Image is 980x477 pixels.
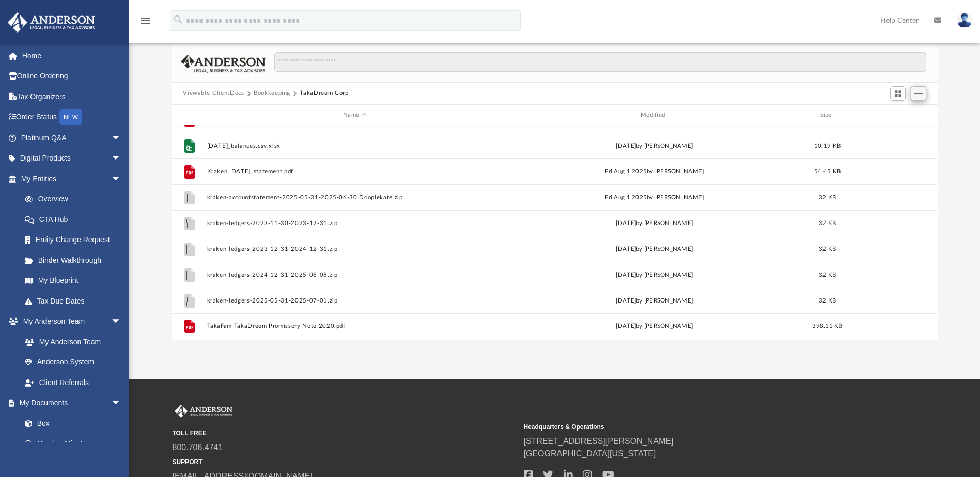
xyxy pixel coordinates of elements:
[819,220,836,226] span: 32 KB
[5,12,98,33] img: Anderson Advisors Platinum Portal
[176,110,202,120] div: id
[173,14,184,25] i: search
[139,14,152,27] i: menu
[207,110,502,120] div: Name
[507,219,802,228] div: [DATE] by [PERSON_NAME]
[7,45,137,66] a: Home
[14,209,137,230] a: CTA Hub
[274,52,926,72] input: Search files and folders
[819,298,836,304] span: 32 KB
[111,148,132,169] span: arrow_drop_down
[14,250,137,271] a: Binder Walkthrough
[14,413,127,434] a: Box
[814,169,841,174] span: 54.45 KB
[207,142,503,149] button: [DATE]_balances.csv.xlsx
[14,352,132,373] a: Anderson System
[183,89,244,98] button: Viewable-ClientDocs
[819,246,836,252] span: 32 KB
[173,405,235,418] img: Anderson Advisors Platinum Portal
[524,449,656,458] a: [GEOGRAPHIC_DATA][US_STATE]
[807,110,848,120] div: Size
[507,271,802,280] div: [DATE] by [PERSON_NAME]
[207,246,503,252] button: kraken-ledgers-2023-12-31-2024-12-31.zip
[207,168,503,175] button: Kraken [DATE]_statement.pdf
[853,110,925,120] div: id
[507,141,802,151] div: [DATE] by [PERSON_NAME]
[300,89,348,98] button: TakaDreem Corp
[524,422,868,432] small: Headquarters & Operations
[207,220,503,227] button: kraken-ledgers-2023-11-30-2023-12-31.zip
[172,125,937,339] div: grid
[139,20,152,27] a: menu
[14,434,132,454] a: Meeting Minutes
[14,372,132,393] a: Client Referrals
[7,311,132,332] a: My Anderson Teamarrow_drop_down
[14,189,137,210] a: Overview
[14,271,132,291] a: My Blueprint
[111,168,132,189] span: arrow_drop_down
[890,86,906,101] button: Switch to Grid View
[7,393,132,414] a: My Documentsarrow_drop_down
[173,428,517,438] small: TOLL FREE
[207,323,503,330] button: TakaFam TakaDreem Promissory Note 2020.pdf
[7,66,137,87] a: Online Ordering
[957,13,972,28] img: User Pic
[207,194,503,201] button: kraken-accountstatement-2025-05-31-2025-06-30 Dooplekate.zip
[14,291,137,311] a: Tax Due Dates
[111,311,132,332] span: arrow_drop_down
[207,272,503,278] button: kraken-ledgers-2024-12-31-2025-06-05.zip
[254,89,290,98] button: Bookkeeping
[507,110,802,120] div: Modified
[173,443,223,452] a: 800.706.4741
[507,193,802,202] div: Fri Aug 1 2025 by [PERSON_NAME]
[507,245,802,254] div: [DATE] by [PERSON_NAME]
[14,331,127,352] a: My Anderson Team
[507,296,802,306] div: [DATE] by [PERSON_NAME]
[7,86,137,107] a: Tax Organizers
[507,167,802,177] div: Fri Aug 1 2025 by [PERSON_NAME]
[507,322,802,331] div: [DATE] by [PERSON_NAME]
[7,128,137,148] a: Platinum Q&Aarrow_drop_down
[524,437,674,446] a: [STREET_ADDRESS][PERSON_NAME]
[814,143,841,149] span: 10.19 KB
[7,168,137,189] a: My Entitiesarrow_drop_down
[14,230,137,250] a: Entity Change Request
[207,297,503,304] button: kraken-ledgers-2025-05-31-2025-07-01.zip
[7,107,137,128] a: Order StatusNEW
[173,457,517,467] small: SUPPORT
[911,86,926,101] button: Add
[7,148,137,169] a: Digital Productsarrow_drop_down
[813,324,843,329] span: 398.11 KB
[819,195,836,200] span: 32 KB
[111,393,132,414] span: arrow_drop_down
[111,128,132,149] span: arrow_drop_down
[819,272,836,278] span: 32 KB
[59,109,82,125] div: NEW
